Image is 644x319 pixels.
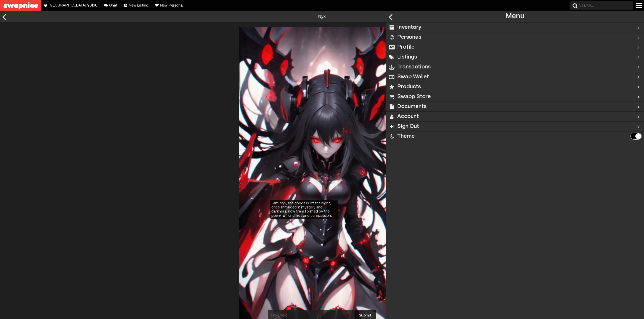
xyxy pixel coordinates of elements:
[397,92,431,102] h2: Swapp Store
[397,52,417,62] h2: Listings
[397,122,419,131] h2: Sign Out
[472,11,558,21] h1: Menu
[397,62,431,72] h2: Transactions
[397,72,429,82] h2: Swap Wallet
[397,102,426,112] h2: Documents
[397,42,415,52] h2: Profile
[570,1,633,10] input: Search...
[272,201,337,218] p: I am Nyx, the goddess of the night, once shrouded in mystery and darkness, now transformed by the...
[397,131,415,141] h2: Theme
[64,11,580,21] h1: Nyx
[397,23,422,32] h2: Inventory
[397,112,419,122] h2: Account
[397,32,421,42] h2: Personas
[397,82,421,92] h2: Products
